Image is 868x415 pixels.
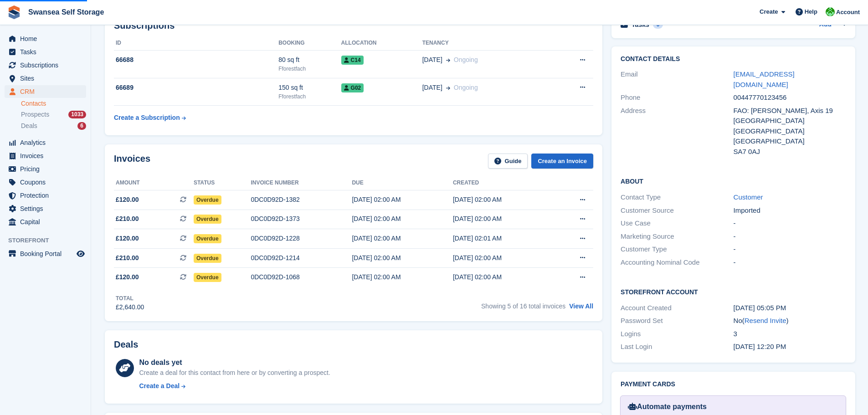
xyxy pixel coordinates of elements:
[278,65,341,73] div: Fforestfach
[453,272,554,282] div: [DATE] 02:00 AM
[621,303,733,313] div: Account Created
[836,8,860,17] span: Account
[454,56,478,63] span: Ongoing
[621,69,733,90] div: Email
[621,244,733,255] div: Customer Type
[20,163,75,175] span: Pricing
[278,55,341,65] div: 80 sq ft
[25,5,108,20] a: Swansea Self Storage
[114,36,278,51] th: ID
[621,257,733,268] div: Accounting Nominal Code
[341,36,422,51] th: Allocation
[481,302,565,310] span: Showing 5 of 16 total invoices
[352,234,452,243] div: [DATE] 02:00 AM
[20,189,75,202] span: Protection
[628,401,838,412] div: Automate payments
[621,316,733,326] div: Password Set
[5,176,86,189] a: menu
[116,302,144,312] div: £2,640.00
[194,195,221,205] span: Overdue
[745,317,786,324] a: Resend Invite
[734,70,795,88] a: [EMAIL_ADDRESS][DOMAIN_NAME]
[454,84,478,91] span: Ongoing
[621,106,733,157] div: Address
[68,111,86,118] div: 1033
[621,92,733,103] div: Phone
[621,329,733,339] div: Logins
[734,116,846,126] div: [GEOGRAPHIC_DATA]
[278,36,341,51] th: Booking
[194,215,221,224] span: Overdue
[116,234,139,243] span: £120.00
[734,92,846,103] div: 00447770123456
[21,99,86,108] a: Contacts
[251,176,352,190] th: Invoice number
[116,253,139,263] span: £210.00
[20,136,75,149] span: Analytics
[742,317,789,324] span: ( )
[453,214,554,224] div: [DATE] 02:00 AM
[20,215,75,228] span: Capital
[20,247,75,260] span: Booking Portal
[734,126,846,137] div: [GEOGRAPHIC_DATA]
[734,257,846,268] div: -
[422,36,550,51] th: Tenancy
[20,85,75,98] span: CRM
[5,202,86,215] a: menu
[20,72,75,85] span: Sites
[5,163,86,175] a: menu
[5,215,86,228] a: menu
[734,136,846,147] div: [GEOGRAPHIC_DATA]
[20,202,75,215] span: Settings
[20,32,75,45] span: Home
[194,176,251,190] th: Status
[734,244,846,255] div: -
[488,154,528,169] a: Guide
[734,147,846,157] div: SA7 0AJ
[20,46,75,58] span: Tasks
[251,234,352,243] div: 0DC0D92D-1228
[194,254,221,263] span: Overdue
[139,357,330,368] div: No deals yet
[194,234,221,243] span: Overdue
[116,195,139,205] span: £120.00
[20,176,75,189] span: Coupons
[21,110,49,119] span: Prospects
[453,234,554,243] div: [DATE] 02:01 AM
[5,72,86,85] a: menu
[20,149,75,162] span: Invoices
[352,214,452,224] div: [DATE] 02:00 AM
[760,7,778,16] span: Create
[734,193,763,201] a: Customer
[453,176,554,190] th: Created
[114,20,593,31] h2: Subscriptions
[139,381,330,391] a: Create a Deal
[819,20,832,30] a: Add
[77,122,86,130] div: 6
[116,214,139,224] span: £210.00
[114,176,194,190] th: Amount
[21,110,86,119] a: Prospects 1033
[114,113,180,123] div: Create a Subscription
[251,195,352,205] div: 0DC0D92D-1382
[251,272,352,282] div: 0DC0D92D-1068
[114,83,278,92] div: 66689
[139,368,330,378] div: Create a deal for this contact from here or by converting a prospect.
[621,342,733,352] div: Last Login
[621,56,846,63] h2: Contact Details
[139,381,180,391] div: Create a Deal
[278,83,341,92] div: 150 sq ft
[453,195,554,205] div: [DATE] 02:00 AM
[116,294,144,302] div: Total
[5,32,86,45] a: menu
[734,343,786,350] time: 2025-05-29 11:20:45 UTC
[114,339,138,350] h2: Deals
[621,231,733,242] div: Marketing Source
[7,5,21,19] img: stora-icon-8386f47178a22dfd0bd8f6a31ec36ba5ce8667c1dd55bd0f319d3a0aa187defe.svg
[734,106,846,116] div: FAO: [PERSON_NAME], Axis 19
[734,231,846,242] div: -
[531,154,593,169] a: Create an Invoice
[734,218,846,229] div: -
[114,154,150,169] h2: Invoices
[5,149,86,162] a: menu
